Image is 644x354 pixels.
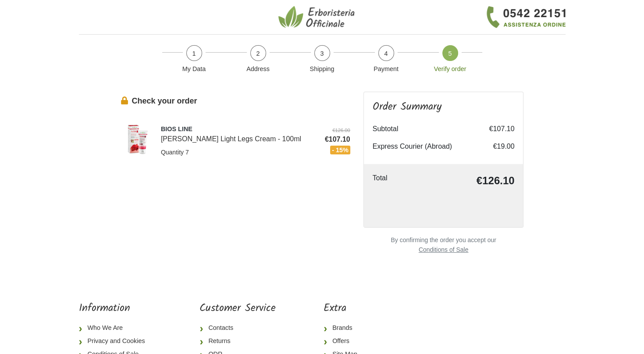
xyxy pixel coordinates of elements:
[320,50,324,57] font: 3
[325,136,350,143] font: €107.10
[278,5,357,29] img: Official Herbalism
[391,236,496,243] font: By confirming the order you accept our
[79,300,130,317] font: Information
[332,147,349,154] font: - 15%
[199,322,276,335] a: Contacts
[199,335,276,348] a: Returns
[88,324,123,331] font: Who We Are
[332,128,350,133] font: €126.00
[208,324,233,331] font: Contacts
[161,149,189,156] font: Quantity 7
[363,245,524,254] a: Conditions of Sale
[373,125,398,132] font: Subtotal
[324,300,346,317] font: Extra
[246,65,270,72] font: Address
[79,322,152,335] a: Who We Are
[199,300,276,317] font: Customer Service
[332,337,349,344] font: Offers
[373,98,441,115] font: Order Summary
[256,50,260,57] font: 2
[310,65,334,72] font: Shipping
[88,337,145,344] font: Privacy and Cookies
[208,337,230,344] font: Returns
[373,196,515,215] iframe: PayPal
[434,65,466,72] font: Verify order
[374,65,398,72] font: Payment
[324,335,364,348] a: Offers
[161,135,301,143] font: [PERSON_NAME] Light Legs Cream - 100ml
[448,50,452,57] font: 5
[384,50,388,57] font: 4
[373,174,388,182] font: Total
[373,143,452,150] font: Express Courier (Abroad)
[493,143,515,150] font: €19.00
[182,65,206,72] font: My Data
[192,50,196,57] font: 1
[477,175,515,186] font: €126.10
[489,125,515,132] font: €107.10
[121,122,154,156] img: Soliven Light Legs Cream - 100ml
[132,97,197,105] font: Check your order
[412,302,566,333] iframe: fb:page Facebook Social Plugin
[161,125,192,132] font: BIOS LINE
[324,322,364,335] a: Brands
[79,335,152,348] a: Privacy and Cookies
[419,246,469,253] font: Conditions of Sale
[332,324,352,331] font: Brands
